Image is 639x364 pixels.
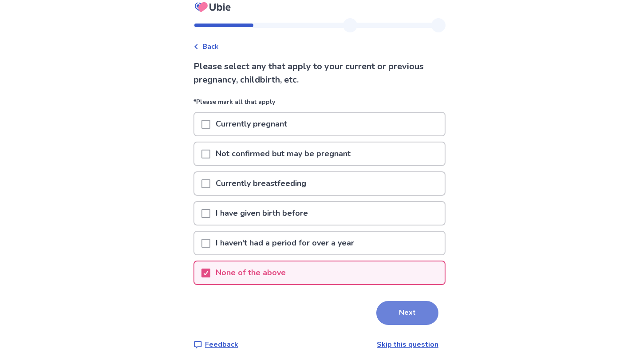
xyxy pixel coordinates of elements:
p: Currently breastfeeding [210,172,312,195]
p: None of the above [210,261,291,284]
span: Back [202,41,219,52]
a: Skip this question [377,340,438,349]
p: Currently pregnant [210,113,292,135]
button: Next [376,301,438,325]
p: Not confirmed but may be pregnant [210,142,356,165]
p: I haven't had a period for over a year [210,232,359,254]
p: I have given birth before [210,202,313,225]
p: Please select any that apply to your current or previous pregnancy, childbirth, etc. [193,60,446,87]
p: *Please mark all that apply [193,97,446,112]
a: Feedback [193,339,238,350]
p: Feedback [205,339,238,350]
